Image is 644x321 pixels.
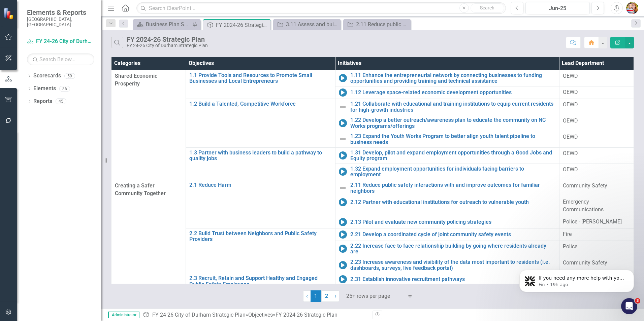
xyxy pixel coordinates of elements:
[350,182,556,194] a: 2.11 Reduce public safety interactions with and improve outcomes for familiar neighbors
[350,90,556,96] a: 1.12 Leverage space-related economic development opportunities
[563,199,604,213] span: Emergency Communications
[350,259,556,271] a: 2.23 Increase awareness and visibility of the data most important to residents (i.e. dashboards, ...
[186,99,335,148] td: Double-Click to Edit Right Click for Context Menu
[335,257,559,273] td: Double-Click to Edit Right Click for Context Menu
[480,5,494,10] span: Search
[33,98,52,105] a: Reports
[33,85,56,93] a: Elements
[186,147,335,180] td: Double-Click to Edit Right Click for Context Menu
[135,20,190,29] a: Business Plan Status Update
[335,131,559,147] td: Double-Click to Edit Right Click for Context Menu
[27,8,94,16] span: Elements & Reports
[339,230,347,239] img: In Progress
[143,311,367,319] div: » »
[471,3,504,13] button: Search
[335,241,559,257] td: Double-Click to Edit Right Click for Context Menu
[189,230,332,242] a: 2.2 Build Trust between Neighbors and Public Safety Providers
[189,72,332,84] a: 1.1 Provide Tools and Resources to Promote Small Businesses and Local Entrepreneurs
[3,8,15,20] img: ClearPoint Strategy
[64,73,75,79] div: 59
[559,131,634,147] td: Double-Click to Edit
[152,312,246,318] a: FY 24-26 City of Durham Strategic Plan
[339,168,347,176] img: In Progress
[275,20,339,29] a: 3.11 Assess and build innovative pathways that facilitate equitable community engagement
[335,147,559,164] td: Double-Click to Edit Right Click for Context Menu
[335,99,559,115] td: Double-Click to Edit Right Click for Context Menu
[286,20,339,29] div: 3.11 Assess and build innovative pathways that facilitate equitable community engagement
[335,293,336,299] span: ›
[350,243,556,255] a: 2.22 Increase face to face relationship building by going where residents already are
[528,4,587,12] div: Jun-25
[559,99,634,115] td: Double-Click to Edit
[335,196,559,216] td: Double-Click to Edit Right Click for Context Menu
[335,216,559,228] td: Double-Click to Edit Right Click for Context Menu
[621,298,637,314] iframe: Intercom live chat
[27,16,94,28] small: [GEOGRAPHIC_DATA], [GEOGRAPHIC_DATA]
[276,312,337,318] div: FY 2024-26 Strategic Plan
[563,73,578,79] span: OEWD
[563,134,578,140] span: OEWD
[189,150,332,162] a: 1.3 Partner with business leaders to build a pathway to quality jobs
[248,312,273,318] a: Objectives
[356,20,409,29] div: 2.11 Reduce public safety interactions with and improve outcomes for familiar neighbors
[563,231,572,237] span: Fire
[350,166,556,178] a: 1.32 Expand employment opportunities for individuals facing barriers to employment
[559,216,634,228] td: Double-Click to Edit
[559,180,634,196] td: Double-Click to Edit
[626,2,638,14] img: Shari Metcalfe
[559,228,634,241] td: Double-Click to Edit
[335,115,559,131] td: Double-Click to Edit Right Click for Context Menu
[186,180,335,228] td: Double-Click to Edit Right Click for Context Menu
[59,86,70,92] div: 86
[563,117,578,124] span: OEWD
[306,293,308,299] span: ‹
[339,245,347,253] img: In Progress
[335,180,559,196] td: Double-Click to Edit Right Click for Context Menu
[563,218,622,225] span: Police - [PERSON_NAME]
[27,38,94,45] a: FY 24-26 City of Durham Strategic Plan
[563,89,578,95] span: OEWD
[339,198,347,206] img: In Progress
[350,276,556,282] a: 2.31 Establish innovative recruitment pathways
[339,275,347,283] img: In Progress
[350,150,556,162] a: 1.31 Develop, pilot and expand employment opportunities through a Good Jobs and Equity program
[559,70,634,86] td: Double-Click to Edit
[189,101,332,107] a: 1.2 Build a Talented, Competitive Workforce
[350,199,556,205] a: 2.12 Partner with educational institutions for outreach to vulnerable youth
[563,101,578,108] span: OEWD
[563,166,578,173] span: OEWD
[350,231,556,238] a: 2.21 Develop a coordinated cycle of joint community safety events
[559,147,634,164] td: Double-Click to Edit
[339,184,347,192] img: Not Defined
[27,53,94,65] input: Search Below...
[339,74,347,82] img: In Progress
[186,70,335,99] td: Double-Click to Edit Right Click for Context Menu
[563,182,607,189] span: Community Safety
[350,117,556,129] a: 1.22 Develop a better outreach/awareness plan to educate the community on NC Works programs/offer...
[559,164,634,180] td: Double-Click to Edit
[111,70,186,180] td: Double-Click to Edit
[559,241,634,257] td: Double-Click to Edit
[635,298,640,304] span: 3
[189,182,332,188] a: 2.1 Reduce Harm
[350,72,556,84] a: 1.11 Enhance the entrepreneurial network by connecting businesses to funding opportunities and pr...
[559,115,634,131] td: Double-Click to Edit
[335,273,559,286] td: Double-Click to Edit Right Click for Context Menu
[146,20,190,29] div: Business Plan Status Update
[186,228,335,273] td: Double-Click to Edit Right Click for Context Menu
[339,88,347,97] img: In Progress
[339,261,347,269] img: In Progress
[335,86,559,99] td: Double-Click to Edit Right Click for Context Menu
[335,228,559,241] td: Double-Click to Edit Right Click for Context Menu
[563,243,577,250] span: Police
[563,150,578,156] span: OEWD
[335,164,559,180] td: Double-Click to Edit Right Click for Context Menu
[108,312,139,318] span: Administrator
[345,20,409,29] a: 2.11 Reduce public safety interactions with and improve outcomes for familiar neighbors
[56,99,66,104] div: 45
[339,103,347,111] img: Not Defined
